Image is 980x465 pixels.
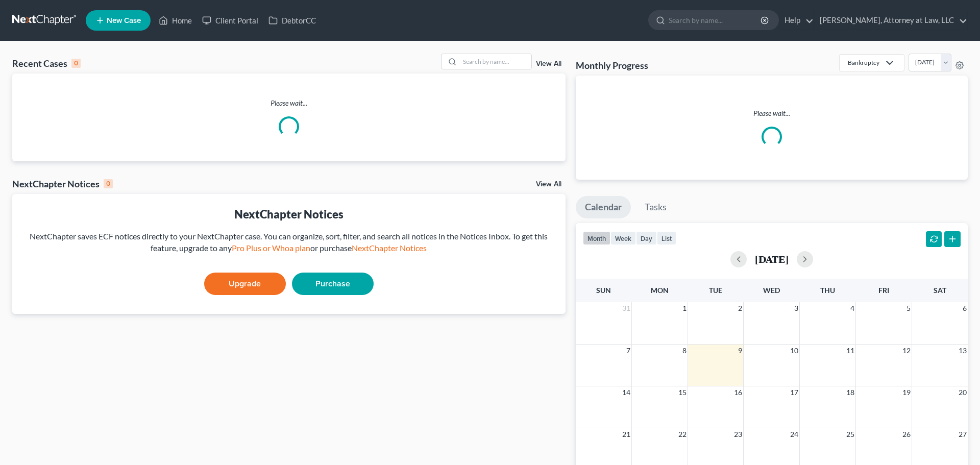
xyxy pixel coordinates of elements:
div: 0 [71,59,81,68]
span: 4 [849,302,855,314]
a: NextChapter Notices [352,243,427,253]
span: Mon [651,286,669,295]
div: NextChapter Notices [20,206,557,222]
input: Search by name... [669,11,762,30]
button: month [583,231,610,245]
a: Client Portal [197,11,263,30]
span: 13 [958,345,968,357]
span: 10 [789,345,799,357]
a: View All [536,60,561,67]
span: 16 [733,386,743,399]
span: 6 [962,302,968,314]
h3: Monthly Progress [576,59,648,71]
h2: [DATE] [755,254,789,264]
a: DebtorCC [263,11,321,30]
p: Please wait... [12,98,566,108]
span: 17 [789,386,799,399]
span: 21 [621,428,631,440]
div: 0 [104,179,113,188]
button: list [657,231,676,245]
a: Upgrade [204,273,286,295]
span: 2 [737,302,743,314]
span: 12 [901,345,912,357]
div: Recent Cases [12,57,81,69]
p: Please wait... [584,108,960,118]
span: 15 [677,386,688,399]
span: 31 [621,302,631,314]
span: 27 [958,428,968,440]
a: Pro Plus or Whoa plan [232,243,310,253]
button: week [610,231,636,245]
span: 1 [681,302,688,314]
span: 24 [789,428,799,440]
a: View All [536,181,561,188]
span: 19 [901,386,912,399]
span: 5 [905,302,912,314]
span: Sat [934,286,946,295]
input: Search by name... [460,54,531,69]
span: 11 [845,345,855,357]
div: Bankruptcy [848,58,879,67]
a: Purchase [292,273,374,295]
span: Wed [763,286,780,295]
span: 25 [845,428,855,440]
button: day [636,231,657,245]
span: 3 [793,302,799,314]
span: 20 [958,386,968,399]
a: Tasks [635,196,676,218]
div: NextChapter Notices [12,178,113,190]
div: NextChapter saves ECF notices directly to your NextChapter case. You can organize, sort, filter, ... [20,231,557,254]
span: 18 [845,386,855,399]
a: [PERSON_NAME], Attorney at Law, LLC [815,11,967,30]
span: Sun [596,286,611,295]
span: 14 [621,386,631,399]
a: Help [779,11,814,30]
span: Fri [878,286,889,295]
span: 8 [681,345,688,357]
a: Calendar [576,196,631,218]
span: New Case [107,17,141,25]
span: 7 [625,345,631,357]
span: 26 [901,428,912,440]
span: Thu [820,286,835,295]
a: Home [154,11,197,30]
span: 9 [737,345,743,357]
span: Tue [709,286,722,295]
span: 22 [677,428,688,440]
span: 23 [733,428,743,440]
